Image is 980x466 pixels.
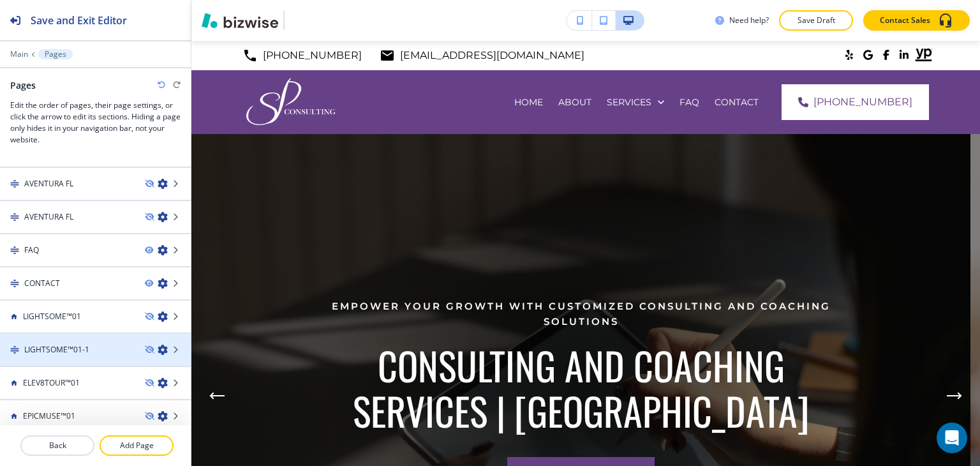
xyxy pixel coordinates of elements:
[24,278,60,289] h4: CONTACT
[10,213,19,222] img: Drag
[10,279,19,288] img: Drag
[782,84,929,120] a: [PHONE_NUMBER]
[23,311,81,322] h4: LIGHTSOME™01
[24,178,73,190] h4: AVENTURA FL
[380,46,584,65] a: [EMAIL_ADDRESS][DOMAIN_NAME]
[10,100,181,146] h3: Edit the order of pages, their page settings, or click the arrow to edit its sections. Hiding a p...
[313,342,849,433] h1: CONSULTING AND COACHING SERVICES | [GEOGRAPHIC_DATA]
[514,96,543,109] p: HOME
[24,344,89,356] h4: LIGHTSOME™01-1
[937,423,967,453] div: Open Intercom Messenger
[202,13,278,28] img: Bizwise Logo
[263,46,362,65] p: [PHONE_NUMBER]
[863,10,970,31] button: Contact Sales
[779,10,853,31] button: Save Draft
[796,15,836,26] p: Save Draft
[10,179,19,188] img: Drag
[23,410,75,422] h4: EPICMUSE™01
[204,383,230,409] button: Previous Hero Image
[38,49,73,59] button: Pages
[880,15,930,26] p: Contact Sales
[22,440,93,451] p: Back
[715,96,759,109] p: CONTACT
[31,13,127,28] h2: Save and Exit Editor
[10,79,36,92] h2: Pages
[100,435,174,456] button: Add Page
[10,345,19,354] img: Drag
[313,299,849,329] p: EMPOWER YOUR GROWTH WITH CUSTOMIZED CONSULTING AND COACHING SOLUTIONS
[204,373,230,419] div: Previous Slide
[101,440,172,451] p: Add Page
[23,377,80,389] h4: ELEV8TOUR™01
[242,46,362,65] a: [PHONE_NUMBER]
[679,96,699,109] p: FAQ
[400,46,584,65] p: [EMAIL_ADDRESS][DOMAIN_NAME]
[24,244,39,256] h4: FAQ
[942,373,967,419] div: Next Slide
[290,11,324,30] img: Your Logo
[242,75,339,128] img: Sumita Pradhan Consulting
[607,96,651,109] p: SERVICES
[813,94,912,110] span: [PHONE_NUMBER]
[942,383,967,409] button: Next Hero Image
[558,96,591,109] p: ABOUT
[24,211,73,223] h4: AVENTURA FL
[10,246,19,255] img: Drag
[10,50,28,59] button: Main
[729,15,769,26] h3: Need help?
[45,50,66,59] p: Pages
[20,435,94,456] button: Back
